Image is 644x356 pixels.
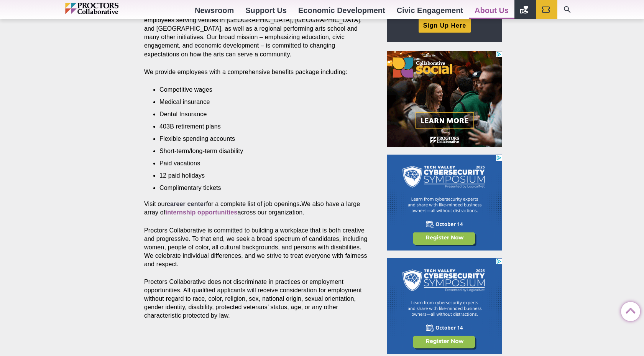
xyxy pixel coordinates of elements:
[387,51,502,147] iframe: Advertisement
[159,147,358,155] li: Short-term/long-term disability
[166,209,238,216] a: internship opportunities
[144,226,370,269] p: Proctors Collaborative is committed to building a workplace that is both creative and progressive...
[419,19,471,32] a: Sign Up Here
[159,159,358,168] li: Paid vacations
[159,98,358,106] li: Medical insurance
[144,278,370,320] p: Proctors Collaborative does not discriminate in practices or employment opportunities. All qualif...
[387,258,502,354] iframe: Advertisement
[65,3,151,14] img: Proctors logo
[144,68,370,76] p: We provide employees with a comprehensive benefits package including:
[159,135,358,143] li: Flexible spending accounts
[159,171,358,180] li: 12 paid holidays
[144,8,370,58] p: Proctors Collaborative is a regional performing arts organization with over 125 employees serving...
[621,302,636,318] a: Back to Top
[159,86,358,94] li: Competitive wages
[144,200,370,217] p: Visit our for a complete list of job openings We also have a large array of across our organization.
[387,155,502,251] iframe: Advertisement
[159,122,358,131] li: 403B retirement plans
[300,201,302,207] strong: .
[159,184,358,192] li: Complimentary tickets
[159,110,358,119] li: Dental Insurance
[167,201,206,207] a: career center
